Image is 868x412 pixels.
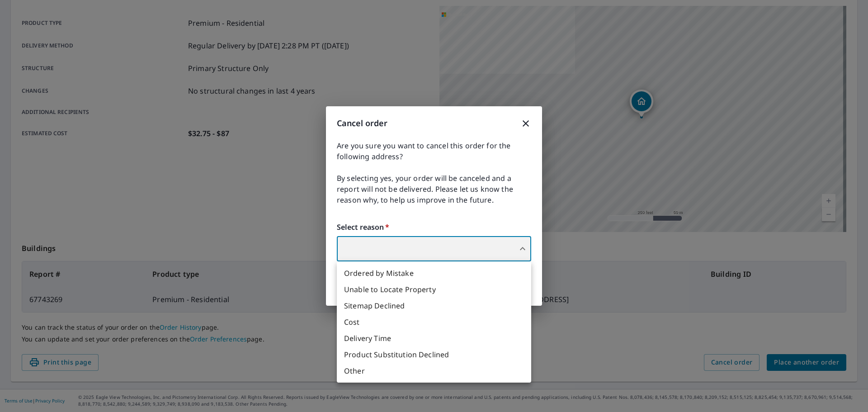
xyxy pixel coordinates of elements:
[337,363,531,379] li: Other
[337,281,531,298] li: Unable to Locate Property
[337,314,531,330] li: Cost
[337,265,531,281] li: Ordered by Mistake
[337,330,531,346] li: Delivery Time
[337,298,531,314] li: Sitemap Declined
[337,346,531,363] li: Product Substitution Declined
